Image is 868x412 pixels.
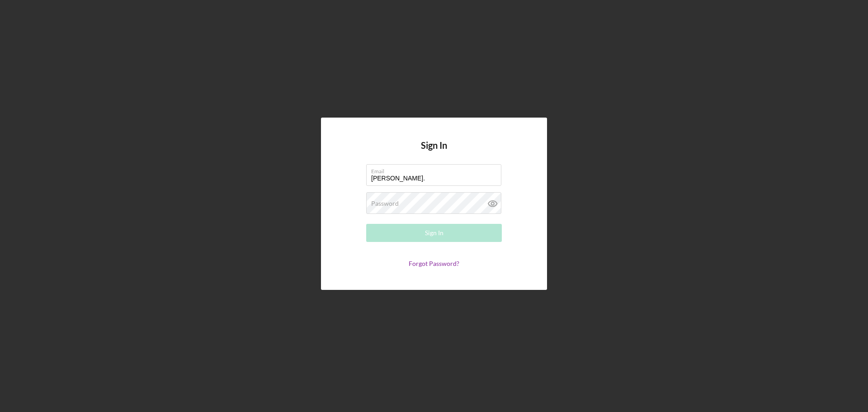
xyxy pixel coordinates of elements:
h4: Sign In [421,140,447,164]
div: Sign In [425,224,443,242]
a: Forgot Password? [409,260,459,267]
button: Sign In [366,224,502,242]
label: Password [371,200,399,207]
label: Email [371,165,501,175]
